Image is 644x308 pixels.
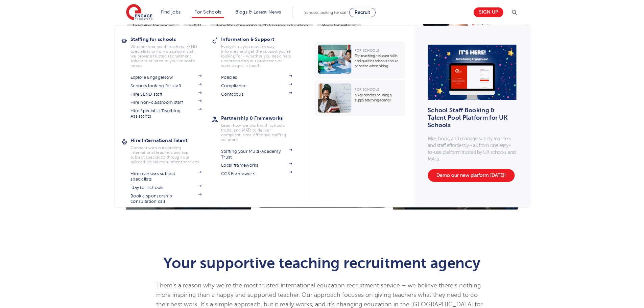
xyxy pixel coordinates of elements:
[130,136,212,164] a: Hire International TalentConnect with outstanding international teachers and top subject speciali...
[194,9,221,15] a: For Schools
[130,136,212,145] h3: Hire International Talent
[355,53,402,69] p: Top teaching assistant skills and qualities schools should prioritise when hiring
[221,83,292,89] a: Compliance
[355,49,379,52] span: For Schools
[355,10,370,15] span: Recruit
[304,10,348,15] span: Schools looking for staff
[161,9,181,15] a: Find jobs
[130,83,201,89] a: Schools looking for staff
[130,193,201,205] a: Book a sponsorship consultation call
[130,100,201,105] a: Hire non-classroom staff
[221,149,292,160] a: Staffing your Multi-Academy Trust
[221,34,302,68] a: Information & SupportEverything you need to stay informed and get the support you’re looking for ...
[221,92,292,97] a: Contact us
[130,75,201,80] a: Explore EngageNow
[314,41,407,79] a: For SchoolsTop teaching assistant skills and qualities schools should prioritise when hiring
[130,171,201,182] a: Hire overseas subject specialists
[221,123,292,142] p: Learn how we work with schools, trusts, and MATs to deliver compliant, cost-effective staffing so...
[221,163,292,168] a: Local frameworks
[221,113,302,142] a: Partnership & FrameworksLearn how we work with schools, trusts, and MATs to deliver compliant, co...
[130,34,212,68] a: Staffing for schoolsWhether you need teachers, SEND specialists or non-classroom staff, we provid...
[156,256,488,270] h1: Your supportive teaching recruitment agency
[130,108,201,119] a: Hire Specialist Teaching Assistants
[221,34,302,44] h3: Information & Support
[221,75,292,80] a: Policies
[130,34,212,44] h3: Staffing for schools
[355,88,379,91] span: For Schools
[314,80,407,116] a: For Schools5 key benefits of using a supply teaching agency
[130,145,201,164] p: Connect with outstanding international teachers and top subject specialists through our tailored ...
[221,171,292,176] a: CCS Framework
[235,9,281,15] a: Blogs & Latest News
[428,135,516,162] p: Hire, book, and manage supply teachers and staff effortlessly - all from one easy-to-use platform...
[349,8,376,17] a: Recruit
[130,185,201,190] a: iday for schools
[355,93,402,103] p: 5 key benefits of using a supply teaching agency
[126,4,152,21] img: Engage Education
[428,169,515,182] a: Demo our new platform [DATE]!
[428,110,512,125] h3: School Staff Booking & Talent Pool Platform for UK Schools
[221,113,302,123] h3: Partnership & Frameworks
[130,92,201,97] a: Hire SEND staff
[474,7,503,17] a: Sign up
[221,44,292,68] p: Everything you need to stay informed and get the support you’re looking for - whether you need he...
[130,44,201,68] p: Whether you need teachers, SEND specialists or non-classroom staff, we provide trusted recruitmen...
